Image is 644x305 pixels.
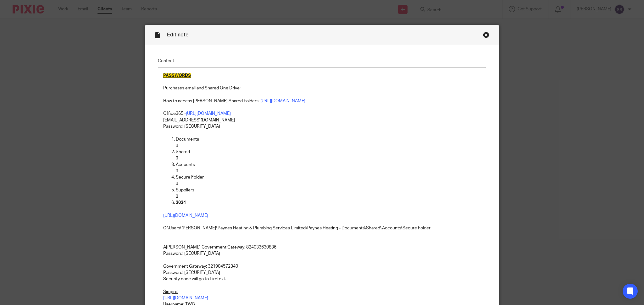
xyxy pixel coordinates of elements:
p: How to access [PERSON_NAME] Shared Folders : [163,98,481,104]
em:  [176,194,178,199]
em:  [176,143,178,148]
a: [URL][DOMAIN_NAME] [260,99,305,103]
p: [EMAIL_ADDRESS][DOMAIN_NAME] [163,117,481,123]
span: Edit note [167,32,188,37]
p: Documents [176,136,481,142]
label: Content [158,58,486,64]
p: C:\Users\[PERSON_NAME]\Paynes Heating & Plumbing Services Limited\Paynes Heating - Documents\Shar... [163,225,481,231]
u: [PERSON_NAME] Government Gateway [166,245,244,249]
p: Password: [SECURITY_DATA] [163,123,481,130]
p: A : 824033630836 [163,244,481,250]
p: Secure Folder [176,174,481,180]
p: Security code will go to Firetext. [163,276,481,282]
em:  [176,181,178,186]
u: Purchases email and Shared One Drive: [163,86,241,90]
p: : 321904572340 [163,263,481,270]
p: Suppliers [176,187,481,193]
p: Office365 - [163,110,481,117]
div: Close this dialog window [483,32,489,38]
p: Accounts [176,162,481,168]
p: Password: [SECURITY_DATA] [163,270,481,276]
a: [URL][DOMAIN_NAME] [163,296,208,300]
a: [URL][DOMAIN_NAME] [186,111,231,116]
u: Government Gateway [163,264,206,269]
p: Password: [SECURITY_DATA] [163,250,481,257]
strong: 2024 [176,201,186,205]
u: Simpro: [163,290,178,294]
p: Shared [176,149,481,155]
span: PASSWORDS [163,73,191,78]
a: [URL][DOMAIN_NAME] [163,213,208,218]
em:  [176,156,178,160]
em:  [176,169,178,173]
